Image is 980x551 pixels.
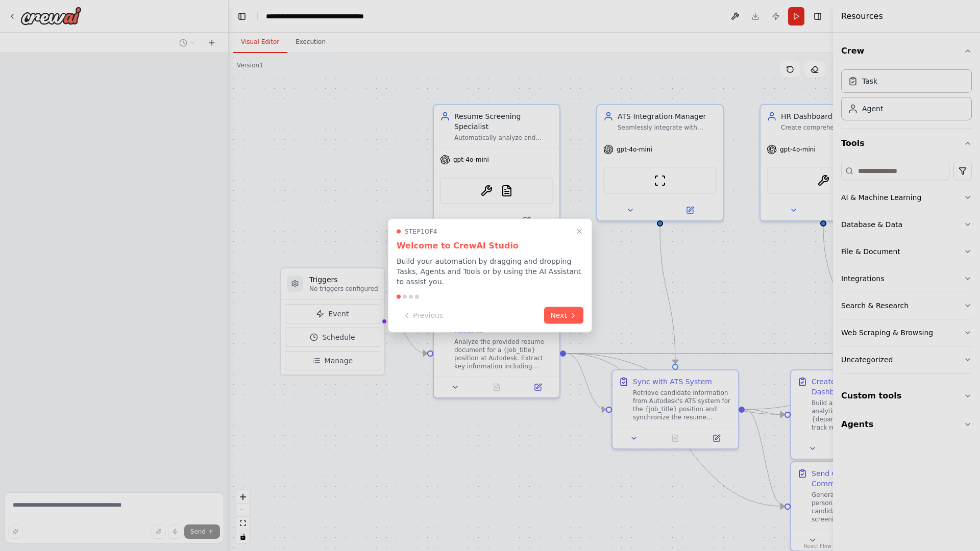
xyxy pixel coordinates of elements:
h3: Welcome to CrewAI Studio [397,240,583,252]
button: Close walkthrough [573,226,585,238]
button: Hide left sidebar [235,9,249,23]
button: Previous [397,307,449,324]
button: Next [544,307,583,324]
span: Step 1 of 4 [405,228,437,236]
p: Build your automation by dragging and dropping Tasks, Agents and Tools or by using the AI Assista... [397,256,583,287]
